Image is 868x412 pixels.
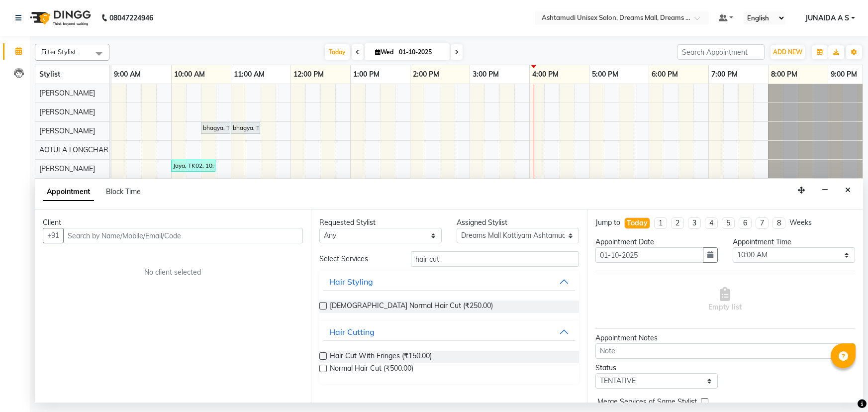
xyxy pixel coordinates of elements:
div: Appointment Time [733,237,855,247]
span: ADD NEW [773,48,802,56]
span: JUNAIDA A S [805,13,849,23]
button: ADD NEW [771,45,805,59]
div: Appointment Date [595,237,718,247]
span: [PERSON_NAME] [39,89,95,98]
span: Filter Stylist [41,48,76,56]
li: 1 [654,217,667,229]
li: 3 [688,217,701,229]
a: 2:00 PM [410,67,442,82]
div: Assigned Stylist [457,217,579,228]
a: 7:00 PM [709,67,740,82]
li: 6 [739,217,752,229]
span: [DEMOGRAPHIC_DATA] Normal Hair Cut (₹250.00) [330,301,493,313]
span: [PERSON_NAME] [39,164,95,173]
span: [PERSON_NAME] [39,126,95,135]
div: bhagya, TK01, 10:30 AM-11:00 AM, Full Arm Waxing [202,123,229,132]
div: Hair Cutting [329,326,375,338]
div: Jaya, TK02, 10:00 AM-10:45 AM, Upper Lip Threading (₹50),Chin Threading (₹50),Eyebrows Threading ... [172,161,214,170]
div: Jump to [595,217,620,228]
a: 9:00 PM [828,67,860,82]
div: Appointment Notes [595,333,855,343]
button: Hair Styling [323,273,575,291]
div: Today [627,218,648,228]
a: 9:00 AM [111,67,143,82]
div: Select Services [312,254,403,264]
input: Search by Name/Mobile/Email/Code [63,228,303,243]
a: 12:00 PM [291,67,326,82]
span: Normal Hair Cut (₹500.00) [330,363,413,376]
li: 5 [722,217,735,229]
span: [PERSON_NAME] [39,107,95,116]
a: 4:00 PM [530,67,561,82]
li: 8 [772,217,785,229]
img: logo [25,4,94,32]
a: 8:00 PM [769,67,800,82]
div: No client selected [67,267,279,278]
a: 5:00 PM [589,67,621,82]
span: Appointment [43,183,94,201]
a: 1:00 PM [351,67,382,82]
a: 10:00 AM [172,67,207,82]
button: Hair Cutting [323,323,575,341]
div: Status [595,363,718,373]
span: AOTULA LONGCHAR [39,145,108,154]
button: Close [841,183,855,198]
input: 2025-10-01 [396,45,446,60]
span: Block Time [106,187,141,196]
div: Requested Stylist [319,217,442,228]
span: Wed [373,48,396,56]
li: 4 [705,217,718,229]
div: Client [43,217,303,228]
span: Today [325,44,350,60]
button: +91 [43,228,64,243]
b: 08047224946 [109,4,153,32]
a: 11:00 AM [231,67,267,82]
input: yyyy-mm-dd [595,247,703,263]
input: Search Appointment [677,44,765,60]
div: bhagya, TK01, 11:00 AM-11:30 AM, Half Leg Waxing [232,123,259,132]
li: 2 [671,217,684,229]
div: Weeks [789,217,812,228]
div: Hair Styling [329,276,373,288]
span: Empty list [708,287,742,312]
span: Hair Cut With Fringes (₹150.00) [330,351,432,363]
input: Search by service name [411,251,579,267]
span: Merge Services of Same Stylist [597,397,697,409]
li: 7 [756,217,769,229]
a: 3:00 PM [470,67,501,82]
span: Stylist [39,70,60,79]
a: 6:00 PM [649,67,680,82]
